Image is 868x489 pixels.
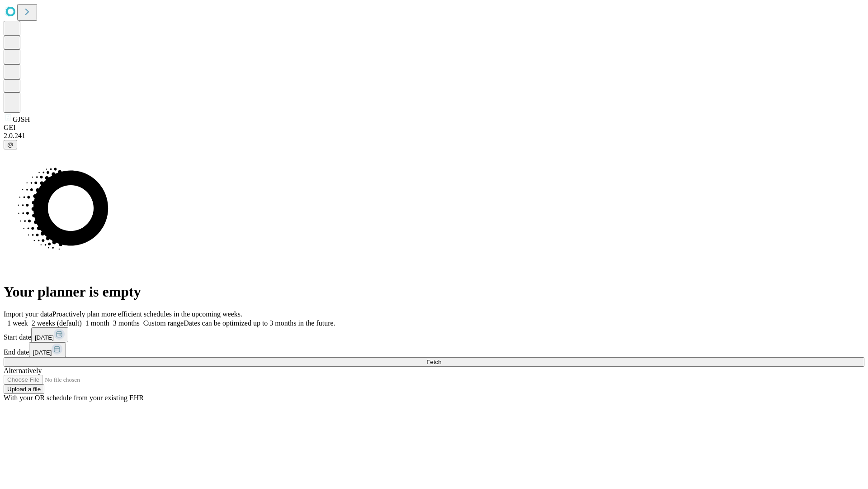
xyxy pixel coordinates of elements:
span: With your OR schedule from your existing EHR [4,394,144,402]
div: End date [4,342,864,357]
span: [DATE] [35,334,54,341]
div: Start date [4,327,864,342]
button: Fetch [4,357,864,367]
span: @ [7,141,14,148]
span: 1 month [85,319,109,327]
button: [DATE] [29,342,66,357]
span: Proactively plan more efficient schedules in the upcoming weeks. [52,310,242,318]
span: [DATE] [33,349,52,356]
span: Dates can be optimized up to 3 months in the future. [184,319,335,327]
span: Alternatively [4,367,42,374]
span: Custom range [143,319,184,327]
span: GJSH [13,115,30,123]
span: 3 months [113,319,140,327]
div: 2.0.241 [4,132,864,140]
span: 2 weeks (default) [32,319,82,327]
button: [DATE] [31,327,68,342]
span: Import your data [4,310,52,318]
h1: Your planner is empty [4,283,864,300]
button: Upload a file [4,384,44,394]
span: Fetch [426,359,441,365]
div: GEI [4,124,864,132]
span: 1 week [7,319,28,327]
button: @ [4,140,17,149]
